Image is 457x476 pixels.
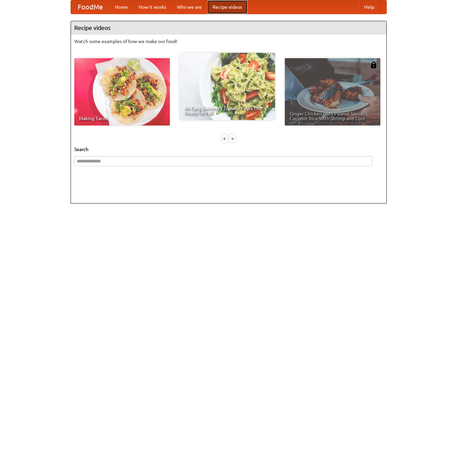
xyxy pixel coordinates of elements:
h5: Search [74,146,383,153]
img: 483408.png [370,62,377,68]
span: Making Tacos [79,116,165,121]
a: FoodMe [71,0,110,14]
p: Watch some examples of how we make our food! [74,38,383,45]
a: Making Tacos [74,58,170,125]
div: » [229,134,235,143]
h4: Recipe videos [71,21,386,35]
a: An Easy, Summery Tomato Pasta That's Ready for Fall [180,53,275,120]
a: Recipe videos [207,0,247,14]
a: How it works [133,0,172,14]
a: Home [110,0,133,14]
span: An Easy, Summery Tomato Pasta That's Ready for Fall [184,106,270,115]
a: Who we are [172,0,207,14]
a: Help [359,0,380,14]
div: « [222,134,228,143]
